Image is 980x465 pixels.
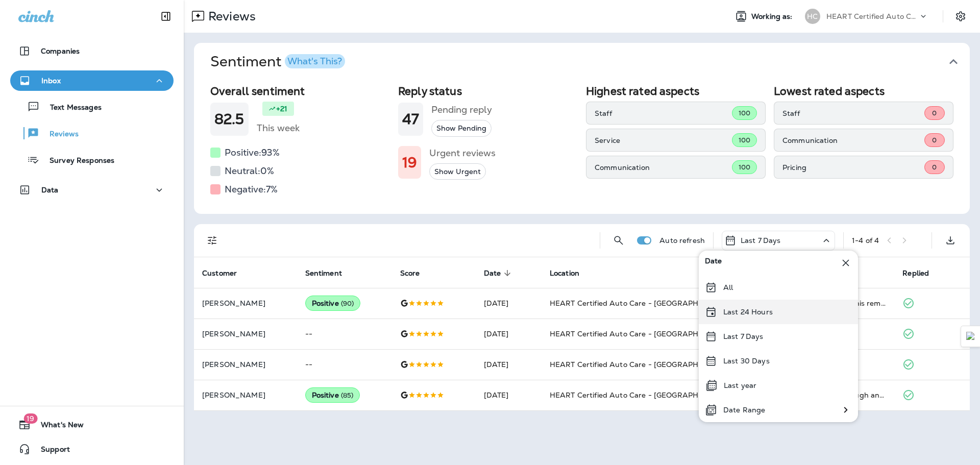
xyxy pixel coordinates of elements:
[739,163,750,172] span: 100
[214,111,244,128] h1: 82.5
[202,268,250,278] span: Customer
[429,145,496,161] h5: Urgent reviews
[476,288,542,319] td: [DATE]
[595,163,732,172] p: Communication
[305,268,355,278] span: Sentiment
[739,136,750,144] span: 100
[202,391,289,399] p: [PERSON_NAME]
[774,85,953,97] h2: Lowest rated aspects
[782,109,924,117] p: Staff
[202,330,289,338] p: [PERSON_NAME]
[341,299,354,308] span: ( 90 )
[305,387,360,403] div: Positive
[739,109,750,117] span: 100
[476,380,542,410] td: [DATE]
[285,54,345,68] button: What's This?
[550,268,593,278] span: Location
[152,6,180,27] button: Collapse Sidebar
[484,269,501,278] span: Date
[400,269,420,278] span: Score
[202,360,289,369] p: [PERSON_NAME]
[23,413,37,424] span: 19
[39,156,114,166] p: Survey Responses
[741,236,781,244] p: Last 7 Days
[940,230,961,251] button: Export as CSV
[400,268,433,278] span: Score
[225,181,278,198] h5: Negative: 7 %
[705,257,722,269] span: Date
[932,109,937,117] span: 0
[550,329,733,338] span: HEART Certified Auto Care - [GEOGRAPHIC_DATA]
[484,268,514,278] span: Date
[10,180,174,200] button: Data
[429,163,486,180] button: Show Urgent
[826,12,918,20] p: HEART Certified Auto Care
[225,163,274,179] h5: Neutral: 0 %
[40,103,102,113] p: Text Messages
[305,296,361,311] div: Positive
[852,236,879,244] div: 1 - 4 of 4
[586,85,766,97] h2: Highest rated aspects
[805,9,820,24] div: HC
[341,391,354,400] span: ( 85 )
[10,414,174,435] button: 19What's New
[194,81,970,214] div: SentimentWhat's This?
[608,230,629,251] button: Search Reviews
[202,230,223,251] button: Filters
[724,381,756,389] p: Last year
[10,70,174,91] button: Inbox
[723,283,733,291] p: All
[476,319,542,349] td: [DATE]
[10,123,174,144] button: Reviews
[210,85,390,97] h2: Overall sentiment
[550,390,733,400] span: HEART Certified Auto Care - [GEOGRAPHIC_DATA]
[550,299,733,308] span: HEART Certified Auto Care - [GEOGRAPHIC_DATA]
[723,357,770,365] p: Last 30 Days
[276,104,287,114] p: +21
[951,7,970,26] button: Settings
[202,43,978,81] button: SentimentWhat's This?
[966,332,975,341] img: Detect Auto
[10,41,174,61] button: Companies
[595,109,732,117] p: Staff
[297,319,392,349] td: --
[10,439,174,459] button: Support
[723,406,765,414] p: Date Range
[402,154,417,171] h1: 19
[550,269,579,278] span: Location
[902,268,942,278] span: Replied
[723,308,773,316] p: Last 24 Hours
[932,136,937,144] span: 0
[723,332,764,340] p: Last 7 Days
[398,85,578,97] h2: Reply status
[595,136,732,144] p: Service
[202,269,237,278] span: Customer
[659,236,705,244] p: Auto refresh
[39,130,79,139] p: Reviews
[751,12,795,21] span: Working as:
[41,186,59,194] p: Data
[31,445,70,457] span: Support
[10,96,174,117] button: Text Messages
[550,360,733,369] span: HEART Certified Auto Care - [GEOGRAPHIC_DATA]
[932,163,937,172] span: 0
[287,57,342,66] div: What's This?
[10,149,174,170] button: Survey Responses
[305,269,342,278] span: Sentiment
[210,53,345,70] h1: Sentiment
[297,349,392,380] td: --
[41,47,80,55] p: Companies
[257,120,300,136] h5: This week
[476,349,542,380] td: [DATE]
[902,269,929,278] span: Replied
[41,77,61,85] p: Inbox
[431,120,492,137] button: Show Pending
[225,144,280,161] h5: Positive: 93 %
[31,421,84,433] span: What's New
[402,111,419,128] h1: 47
[782,136,924,144] p: Communication
[204,9,256,24] p: Reviews
[431,102,492,118] h5: Pending reply
[782,163,924,172] p: Pricing
[202,299,289,307] p: [PERSON_NAME]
